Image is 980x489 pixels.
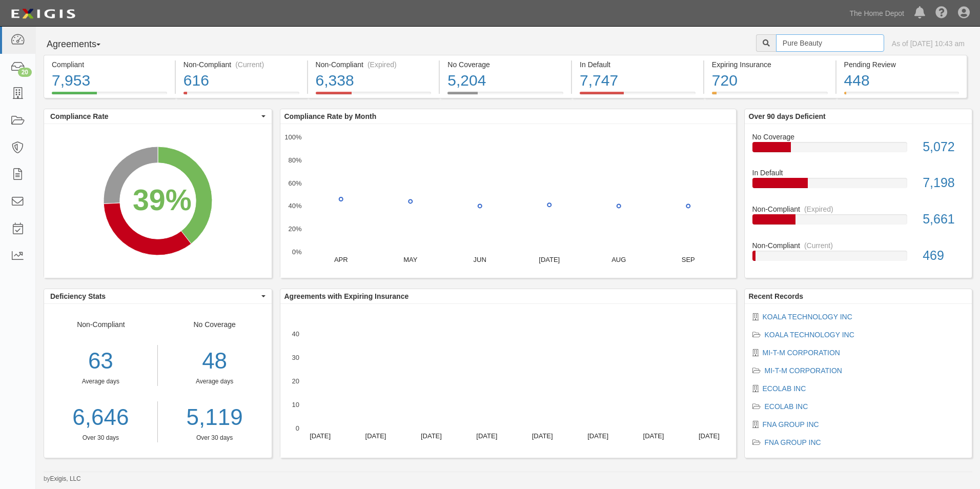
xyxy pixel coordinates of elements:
a: ECOLAB INC [765,402,808,411]
div: 469 [915,247,972,265]
text: [DATE] [539,256,560,263]
small: by [44,475,81,483]
text: [DATE] [476,432,497,440]
div: In Default [580,59,696,70]
div: 7,198 [915,174,972,192]
text: [DATE] [365,432,386,440]
a: KOALA TECHNOLOGY INC [763,313,852,321]
text: APR [334,256,348,263]
a: Non-Compliant(Expired)5,661 [752,204,965,240]
a: Non-Compliant(Expired)6,338 [308,92,439,100]
a: In Default7,747 [572,92,703,100]
a: MI-T-M CORPORATION [763,349,840,357]
a: Compliant7,953 [44,92,175,100]
a: Non-Compliant(Current)469 [752,240,965,269]
button: Deficiency Stats [44,289,272,303]
div: Non-Compliant (Expired) [316,59,432,70]
span: Compliance Rate [50,111,259,121]
div: 720 [712,70,828,92]
div: Non-Compliant (Current) [183,59,299,70]
div: 20 [18,68,32,77]
input: Search Agreements [776,34,884,52]
text: 20% [288,225,301,233]
div: No Coverage [745,132,972,142]
div: 63 [44,345,157,377]
text: [DATE] [532,432,553,440]
a: FNA GROUP INC [763,420,819,429]
svg: A chart. [280,304,736,458]
div: 39% [133,179,192,221]
a: Pending Review448 [836,92,968,100]
div: 5,204 [447,70,563,92]
div: (Current) [804,240,833,251]
text: 60% [288,179,301,187]
div: Compliant [52,59,167,70]
text: [DATE] [698,432,719,440]
b: Compliance Rate by Month [284,112,377,120]
div: Non-Compliant [44,319,158,442]
div: (Expired) [367,59,397,70]
text: AUG [611,256,626,263]
text: 40 [292,330,299,338]
div: 5,661 [915,210,972,229]
svg: A chart. [44,124,272,278]
div: Average days [166,377,264,386]
text: SEP [681,256,695,263]
div: In Default [745,168,972,178]
div: 448 [844,70,959,92]
a: In Default7,198 [752,168,965,204]
a: MI-T-M CORPORATION [765,366,842,375]
div: 7,953 [52,70,167,92]
a: Exigis, LLC [50,475,81,482]
div: Pending Review [844,59,959,70]
text: 100% [284,133,302,141]
div: As of [DATE] 10:43 am [892,38,965,49]
div: 616 [183,70,299,92]
div: Non-Compliant [745,204,972,214]
text: JUN [473,256,486,263]
text: [DATE] [587,432,608,440]
div: 48 [166,345,264,377]
span: Deficiency Stats [50,291,259,301]
div: (Current) [235,59,264,70]
a: FNA GROUP INC [765,438,821,446]
a: No Coverage5,072 [752,132,965,168]
i: Help Center - Complianz [935,7,948,19]
a: Expiring Insurance720 [704,92,835,100]
img: logo-5460c22ac91f19d4615b14bd174203de0afe785f0fc80cf4dbbc73dc1793850b.png [8,5,78,23]
b: Over 90 days Deficient [749,112,826,120]
div: Over 30 days [44,434,157,442]
div: 6,338 [316,70,432,92]
b: Recent Records [749,292,804,300]
text: [DATE] [310,432,331,440]
a: ECOLAB INC [763,384,806,393]
button: Compliance Rate [44,109,272,124]
a: No Coverage5,204 [440,92,571,100]
text: 0 [295,424,299,432]
div: Average days [44,377,157,386]
text: MAY [403,256,418,263]
div: Expiring Insurance [712,59,828,70]
a: Non-Compliant(Current)616 [176,92,307,100]
a: KOALA TECHNOLOGY INC [765,331,854,339]
div: No Coverage [447,59,563,70]
svg: A chart. [280,124,736,278]
a: 5,119 [166,401,264,434]
text: 30 [292,354,299,361]
div: (Expired) [804,204,833,214]
div: 5,072 [915,138,972,156]
text: 40% [288,202,301,210]
text: 10 [292,401,299,409]
text: [DATE] [420,432,441,440]
a: 6,646 [44,401,157,434]
b: Agreements with Expiring Insurance [284,292,409,300]
div: No Coverage [158,319,272,442]
text: 20 [292,377,299,385]
text: 80% [288,156,301,164]
button: Agreements [44,34,120,55]
div: Over 30 days [166,434,264,442]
